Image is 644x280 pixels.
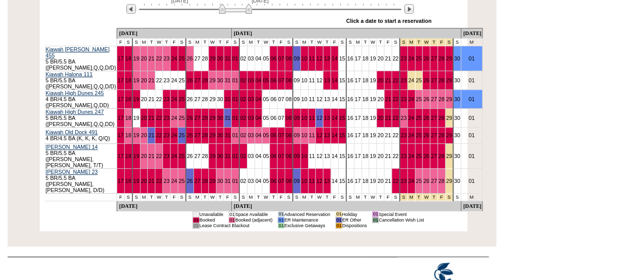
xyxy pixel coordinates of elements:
[270,38,277,46] td: T
[193,46,201,71] td: 27
[331,115,338,121] a: 14
[163,178,170,184] a: 23
[163,71,171,89] td: 23
[125,132,131,138] a: 18
[171,71,178,89] td: 24
[423,96,429,102] a: 26
[225,132,231,138] a: 31
[404,4,414,14] img: Next
[393,77,399,83] a: 22
[156,55,162,61] a: 22
[201,46,209,71] td: 28
[125,77,131,83] a: 18
[140,38,148,46] td: M
[247,38,255,46] td: M
[286,55,292,61] a: 08
[133,178,139,184] a: 19
[225,96,231,102] a: 31
[454,55,460,61] a: 30
[141,115,147,121] a: 20
[148,132,154,138] a: 21
[179,153,185,159] a: 25
[339,132,345,138] a: 15
[354,38,361,46] td: M
[217,77,223,83] a: 30
[187,132,193,138] a: 26
[132,38,140,46] td: S
[431,178,437,184] a: 27
[423,55,429,61] a: 26
[263,132,269,138] a: 05
[225,153,231,159] a: 31
[346,38,354,46] td: S
[225,178,231,184] a: 31
[468,96,474,102] a: 01
[141,55,147,61] a: 20
[209,132,215,138] a: 29
[301,132,307,138] a: 10
[163,96,170,102] a: 23
[354,71,361,89] td: 17
[346,18,432,24] div: Click a date to start a reservation
[248,132,254,138] a: 03
[423,178,429,184] a: 26
[331,77,338,83] a: 14
[423,132,429,138] a: 26
[248,96,254,102] a: 03
[46,144,98,150] a: [PERSON_NAME] 14
[438,96,444,102] a: 28
[354,46,361,71] td: 17
[301,178,307,184] a: 10
[133,55,139,61] a: 19
[316,71,323,89] td: 12
[155,71,163,89] td: 22
[216,38,224,46] td: T
[163,132,170,138] a: 23
[309,132,315,138] a: 11
[133,96,139,102] a: 19
[300,71,308,89] td: 10
[225,77,231,83] a: 31
[125,153,131,159] a: 18
[217,132,223,138] a: 30
[308,38,316,46] td: T
[293,71,300,89] td: 09
[416,96,422,102] a: 25
[384,46,392,71] td: 21
[316,178,322,184] a: 12
[179,96,185,102] a: 25
[232,178,238,184] a: 01
[430,38,438,46] td: Thanksgiving
[148,115,154,121] a: 21
[255,46,262,71] td: 04
[324,77,330,83] a: 13
[293,38,300,46] td: S
[193,38,201,46] td: M
[45,71,117,89] td: 5 BR/5.5 BA ([PERSON_NAME],Q,Q,D/D)
[408,96,414,102] a: 24
[232,55,238,61] a: 01
[286,115,292,121] a: 08
[278,178,284,184] a: 07
[408,115,414,121] a: 24
[400,38,407,46] td: Thanksgiving
[294,55,300,61] a: 09
[179,115,185,121] a: 25
[255,38,262,46] td: T
[393,115,399,121] a: 22
[148,178,154,184] a: 21
[377,38,384,46] td: T
[225,55,231,61] a: 31
[194,115,201,121] a: 27
[256,132,262,138] a: 04
[277,38,285,46] td: F
[461,38,482,46] td: M
[324,178,330,184] a: 13
[423,153,429,159] a: 26
[247,46,255,71] td: 03
[301,55,307,61] a: 10
[324,55,330,61] a: 13
[209,178,215,184] a: 29
[323,38,331,46] td: T
[240,96,246,102] a: 02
